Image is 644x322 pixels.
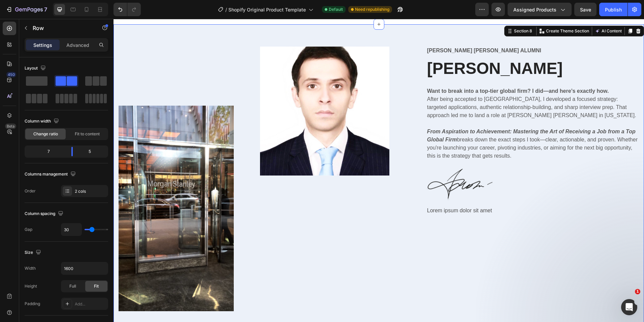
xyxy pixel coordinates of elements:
button: Assigned Products [508,3,572,16]
button: Publish [599,3,627,16]
strong: From Aspiration to Achievement: Mastering the Art of Receiving a Job from a Top Global Firm [314,110,522,124]
div: 7 [26,147,66,156]
span: Assigned Products [513,6,556,13]
span: 1 [635,289,640,294]
p: Row [33,24,90,32]
div: Layout [25,64,47,73]
span: Fit to content [75,131,100,137]
button: AI Content [480,8,510,16]
div: Order [25,188,36,194]
h2: [PERSON_NAME] [313,40,525,59]
div: Size [25,248,42,257]
p: Lorem ipsum dolor sit amet [314,187,525,197]
span: Save [580,7,591,12]
p: Create Theme Section [432,9,476,15]
button: 7 [3,3,50,16]
p: After being accepted to [GEOGRAPHIC_DATA], I developed a focused strategy: targeted applications,... [314,68,525,101]
strong: Want to break into a top-tier global firm? I did—and here’s exactly how. [314,69,495,75]
div: Column width [25,117,60,126]
div: Height [25,283,37,289]
p: Settings [33,42,52,49]
p: Advanced [66,42,89,49]
span: Full [69,283,76,289]
p: breaks down the exact steps I took—clear, actionable, and proven. Whether you're launching your c... [314,109,525,141]
div: Undo/Redo [114,3,141,16]
div: Column spacing [25,209,65,218]
p: 7 [44,5,47,14]
div: Publish [605,6,622,13]
div: Padding [25,301,40,307]
span: Default [329,6,343,12]
div: 5 [78,147,107,156]
div: 2 cols [75,188,106,194]
button: Save [574,3,597,16]
div: Gap [25,226,32,233]
span: Fit [94,283,99,289]
iframe: Intercom live chat [621,299,637,315]
iframe: Design area [114,19,644,322]
div: 450 [6,72,16,77]
span: Shopify Original Product Template [228,6,306,13]
div: Add... [75,301,106,307]
div: Section 8 [399,9,420,15]
span: Change ratio [33,131,58,137]
img: gempages_577395096484315686-5ff6fa6d-2704-4dd0-a025-1834435dc2e8.png [313,150,380,182]
p: [PERSON_NAME] [PERSON_NAME] Alumni [314,28,525,35]
input: Auto [61,262,108,274]
img: gempages_577395096484315686-dacc2c71-361a-4039-84a0-84037ce2cc2d.jpg [147,28,276,157]
div: Width [25,265,36,271]
div: Columns management [25,170,77,179]
div: Beta [5,124,16,129]
input: Auto [61,223,82,236]
span: Need republishing [355,6,389,12]
span: / [225,6,227,13]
